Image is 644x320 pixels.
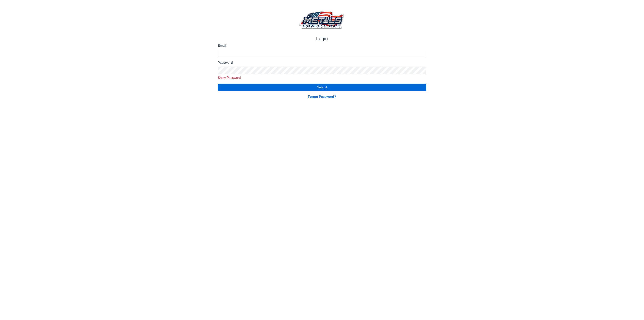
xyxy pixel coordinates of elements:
[218,36,426,42] h1: Login
[218,43,426,48] label: Email
[218,76,241,79] span: Show Password
[216,75,242,80] button: Show Password
[218,60,426,65] label: Password
[218,84,426,91] button: Submit
[317,86,327,89] span: Submit
[308,95,336,98] a: Forgot Password?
